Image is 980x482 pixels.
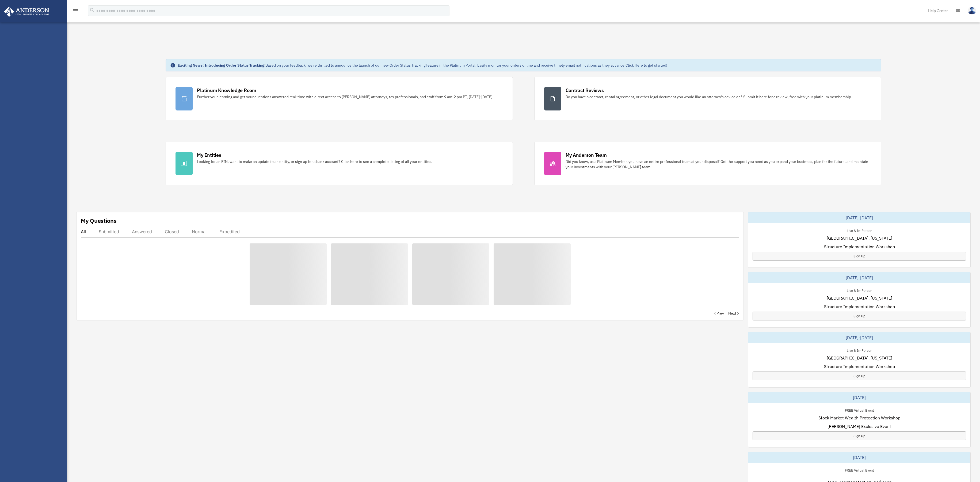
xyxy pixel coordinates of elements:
[89,7,95,13] i: search
[827,295,892,301] span: [GEOGRAPHIC_DATA], [US_STATE]
[99,229,119,234] div: Submitted
[828,423,891,430] span: [PERSON_NAME] Exclusive Event
[197,87,256,94] div: Platinum Knowledge Room
[753,252,966,261] a: Sign Up
[197,94,493,100] div: Further your learning and get your questions answered real-time with direct access to [PERSON_NAM...
[2,6,51,17] img: Anderson Advisors Platinum Portal
[841,407,878,413] div: FREE Virtual Event
[748,332,970,343] div: [DATE]-[DATE]
[753,431,966,440] a: Sign Up
[753,372,966,380] a: Sign Up
[728,311,739,316] a: Next >
[178,63,667,68] div: Based on your feedback, we're thrilled to announce the launch of our new Order Status Tracking fe...
[842,227,876,233] div: Live & In-Person
[968,7,976,14] img: User Pic
[841,467,878,473] div: FREE Virtual Event
[566,159,871,170] div: Did you know, as a Platinum Member, you have an entire professional team at your disposal? Get th...
[626,63,667,68] a: Click Here to get started!
[197,152,221,158] div: My Entities
[824,303,895,310] span: Structure Implementation Workshop
[753,312,966,320] a: Sign Up
[534,77,881,120] a: Contract Reviews Do you have a contract, rental agreement, or other legal document you would like...
[714,311,724,316] a: < Prev
[748,452,970,463] div: [DATE]
[197,159,432,164] div: Looking for an EIN, want to make an update to an entity, or sign up for a bank account? Click her...
[566,87,604,94] div: Contract Reviews
[166,77,513,120] a: Platinum Knowledge Room Further your learning and get your questions answered real-time with dire...
[72,7,79,14] i: menu
[132,229,152,234] div: Answered
[81,217,117,225] div: My Questions
[192,229,207,234] div: Normal
[827,355,892,361] span: [GEOGRAPHIC_DATA], [US_STATE]
[166,142,513,185] a: My Entities Looking for an EIN, want to make an update to an entity, or sign up for a bank accoun...
[827,235,892,241] span: [GEOGRAPHIC_DATA], [US_STATE]
[81,229,86,234] div: All
[748,212,970,223] div: [DATE]-[DATE]
[165,229,179,234] div: Closed
[566,94,852,100] div: Do you have a contract, rental agreement, or other legal document you would like an attorney's ad...
[72,9,79,14] a: menu
[219,229,240,234] div: Expedited
[748,392,970,403] div: [DATE]
[842,287,876,293] div: Live & In-Person
[748,272,970,283] div: [DATE]-[DATE]
[534,142,881,185] a: My Anderson Team Did you know, as a Platinum Member, you have an entire professional team at your...
[824,243,895,250] span: Structure Implementation Workshop
[178,63,265,68] strong: Exciting News: Introducing Order Status Tracking!
[824,363,895,370] span: Structure Implementation Workshop
[818,415,900,421] span: Stock Market Wealth Protection Workshop
[842,347,876,353] div: Live & In-Person
[566,152,607,158] div: My Anderson Team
